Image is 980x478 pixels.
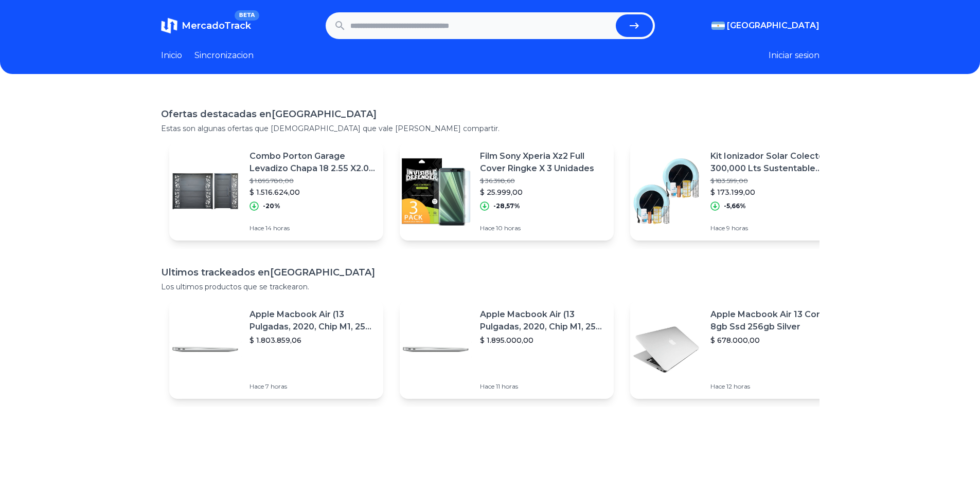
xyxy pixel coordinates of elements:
[769,49,819,62] button: Iniciar sesion
[724,202,746,210] p: -5,66%
[493,202,520,210] p: -28,57%
[480,177,605,185] p: $ 36.398,60
[480,224,605,232] p: Hace 10 horas
[235,10,259,21] span: BETA
[161,282,819,292] p: Los ultimos productos que se trackearon.
[710,382,836,391] p: Hace 12 horas
[250,308,375,333] p: Apple Macbook Air (13 Pulgadas, 2020, Chip M1, 256 Gb De Ssd, 8 Gb De Ram) - Plata
[710,224,836,232] p: Hace 9 horas
[480,187,605,197] p: $ 25.999,00
[250,150,375,175] p: Combo Porton Garage Levadizo Chapa 18 2.55 X2.05 Y Puerta
[169,314,241,385] img: Featured image
[161,123,819,134] p: Estas son algunas ofertas que [DEMOGRAPHIC_DATA] que vale [PERSON_NAME] compartir.
[194,49,254,62] a: Sincronizacion
[250,335,375,345] p: $ 1.803.859,06
[169,142,383,241] a: Featured imageCombo Porton Garage Levadizo Chapa 18 2.55 X2.05 Y Puerta$ 1.895.780,00$ 1.516.624,...
[727,20,819,32] span: [GEOGRAPHIC_DATA]
[630,142,844,241] a: Featured imageKit Ionizador Solar Colector 300,000 Lts Sustentable Pileta$ 183.599,00$ 173.199,00...
[169,155,241,227] img: Featured image
[250,177,375,185] p: $ 1.895.780,00
[161,17,177,34] img: MercadoTrack
[630,300,844,399] a: Featured imageApple Macbook Air 13 Core I5 8gb Ssd 256gb Silver$ 678.000,00Hace 12 horas
[480,308,605,333] p: Apple Macbook Air (13 Pulgadas, 2020, Chip M1, 256 Gb De Ssd, 8 Gb De Ram) - Plata
[263,202,280,210] p: -20%
[400,314,472,385] img: Featured image
[250,382,375,391] p: Hace 7 horas
[480,382,605,391] p: Hace 11 horas
[182,20,251,31] span: MercadoTrack
[250,224,375,232] p: Hace 14 horas
[161,17,251,34] a: MercadoTrackBETA
[710,187,836,197] p: $ 173.199,00
[711,22,725,30] img: Argentina
[480,150,605,175] p: Film Sony Xperia Xz2 Full Cover Ringke X 3 Unidades
[480,335,605,345] p: $ 1.895.000,00
[169,300,383,399] a: Featured imageApple Macbook Air (13 Pulgadas, 2020, Chip M1, 256 Gb De Ssd, 8 Gb De Ram) - Plata$...
[400,300,614,399] a: Featured imageApple Macbook Air (13 Pulgadas, 2020, Chip M1, 256 Gb De Ssd, 8 Gb De Ram) - Plata$...
[400,155,472,227] img: Featured image
[710,308,836,333] p: Apple Macbook Air 13 Core I5 8gb Ssd 256gb Silver
[161,49,182,62] a: Inicio
[630,155,702,227] img: Featured image
[710,335,836,345] p: $ 678.000,00
[250,187,375,197] p: $ 1.516.624,00
[161,107,819,121] h1: Ofertas destacadas en [GEOGRAPHIC_DATA]
[630,314,702,385] img: Featured image
[400,142,614,241] a: Featured imageFilm Sony Xperia Xz2 Full Cover Ringke X 3 Unidades$ 36.398,60$ 25.999,00-28,57%Hac...
[710,150,836,175] p: Kit Ionizador Solar Colector 300,000 Lts Sustentable Pileta
[711,20,819,32] button: [GEOGRAPHIC_DATA]
[161,265,819,280] h1: Ultimos trackeados en [GEOGRAPHIC_DATA]
[710,177,836,185] p: $ 183.599,00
